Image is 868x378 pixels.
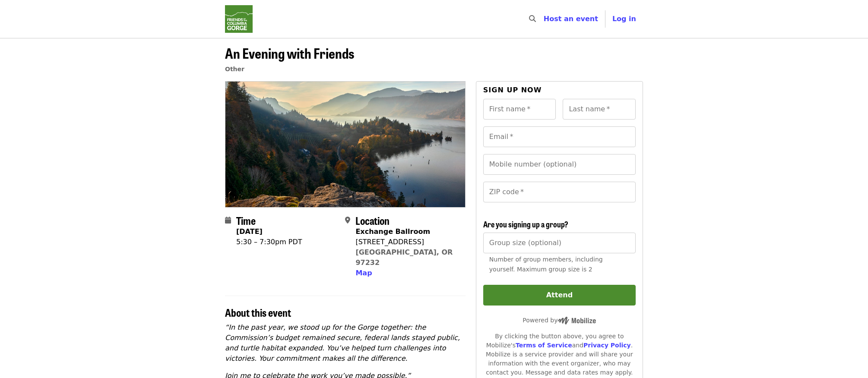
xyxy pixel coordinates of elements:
[355,268,372,278] button: Map
[483,86,542,94] span: Sign up now
[345,216,350,224] i: map-marker-alt icon
[541,9,548,29] input: Search
[483,182,636,202] input: ZIP code
[225,305,291,320] span: About this event
[355,269,372,277] span: Map
[483,233,636,253] input: [object Object]
[563,99,636,120] input: Last name
[355,248,453,267] a: [GEOGRAPHIC_DATA], OR 97232
[225,82,465,207] img: An Evening with Friends organized by Friends Of The Columbia Gorge
[605,10,643,28] button: Log in
[558,317,596,324] img: Powered by Mobilize
[236,227,263,236] strong: [DATE]
[236,213,256,228] span: Time
[483,99,556,120] input: First name
[483,285,636,306] button: Attend
[523,317,596,324] span: Powered by
[225,323,460,362] em: “In the past year, we stood up for the Gorge together: the Commission’s budget remained secure, f...
[516,342,572,349] a: Terms of Service
[225,216,231,224] i: calendar icon
[483,126,636,147] input: Email
[225,5,253,33] img: Friends Of The Columbia Gorge - Home
[483,154,636,175] input: Mobile number (optional)
[583,342,631,349] a: Privacy Policy
[612,15,636,23] span: Log in
[544,15,598,23] a: Host an event
[489,256,603,273] span: Number of group members, including yourself. Maximum group size is 2
[225,66,244,72] a: Other
[529,15,536,23] i: search icon
[355,213,390,228] span: Location
[236,237,302,247] div: 5:30 – 7:30pm PDT
[355,237,458,247] div: [STREET_ADDRESS]
[483,218,568,230] span: Are you signing up a group?
[225,43,354,63] span: An Evening with Friends
[355,227,430,236] strong: Exchange Ballroom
